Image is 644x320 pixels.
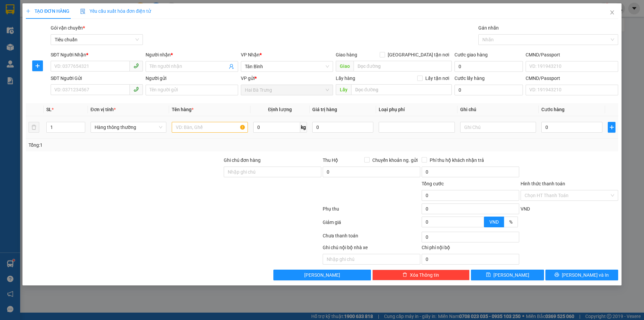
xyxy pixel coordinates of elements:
span: VND [521,206,530,212]
label: Gán nhãn [478,25,499,31]
span: Chuyển khoản ng. gửi [370,156,420,164]
label: Hình thức thanh toán [521,181,565,186]
span: Phí thu hộ khách nhận trả [427,156,487,164]
div: Giảm giá [322,219,421,230]
button: Close [603,3,622,22]
span: printer [554,272,559,278]
span: plus [26,9,31,13]
button: plus [608,122,615,133]
div: Chi phí nội bộ [422,244,519,254]
span: VP Nhận [241,52,260,57]
span: [PERSON_NAME] [493,271,529,279]
div: Người gửi [146,75,238,82]
span: Tiêu chuẩn [55,35,139,45]
span: VND [489,219,499,225]
span: Tổng cước [422,181,444,186]
div: Chưa thanh toán [322,232,421,244]
span: kg [300,122,307,133]
div: Phụ thu [322,205,421,217]
span: Yêu cầu xuất hóa đơn điện tử [80,8,151,14]
span: Tên hàng [172,107,194,112]
input: Cước giao hàng [454,61,523,72]
span: % [509,219,513,225]
label: Cước lấy hàng [454,76,485,81]
span: Lấy tận nơi [423,75,452,82]
div: Tổng: 1 [29,141,249,149]
input: Cước lấy hàng [454,85,523,95]
span: [PERSON_NAME] [304,271,340,279]
button: save[PERSON_NAME] [471,270,544,280]
span: TẠO ĐƠN HÀNG [26,8,69,14]
div: Người nhận [146,51,238,58]
th: Ghi chú [458,103,539,116]
span: plus [33,63,43,68]
button: deleteXóa Thông tin [372,270,470,280]
span: SL [46,107,52,112]
input: VD: Bàn, Ghế [172,122,248,133]
div: SĐT Người Nhận [51,51,143,58]
span: [GEOGRAPHIC_DATA] tận nơi [385,51,452,58]
span: phone [133,87,139,92]
label: Ghi chú đơn hàng [224,157,261,163]
th: Loại phụ phí [376,103,457,116]
input: Ghi Chú [460,122,536,133]
button: plus [32,60,43,71]
span: delete [402,272,407,278]
button: [PERSON_NAME] [273,270,371,280]
span: phone [133,63,139,68]
span: Đơn vị tính [91,107,116,112]
span: Xóa Thông tin [410,271,439,279]
img: icon [80,9,86,14]
span: save [486,272,491,278]
span: Hàng thông thường [95,122,162,132]
span: Cước hàng [541,107,565,112]
div: CMND/Passport [526,51,618,58]
span: [PERSON_NAME] và In [562,271,609,279]
span: Hai Bà Trưng [245,85,329,95]
div: SĐT Người Gửi [51,75,143,82]
span: Gói vận chuyển [51,25,85,31]
span: user-add [229,64,234,69]
input: Ghi chú đơn hàng [224,167,321,177]
input: Dọc đường [354,61,452,72]
div: VP gửi [241,75,333,82]
button: delete [29,122,39,133]
input: 0 [312,122,373,133]
span: Giao hàng [336,52,357,57]
span: plus [608,125,615,130]
label: Cước giao hàng [454,52,488,57]
button: printer[PERSON_NAME] và In [545,270,618,280]
div: CMND/Passport [526,75,618,82]
input: Dọc đường [351,84,452,95]
div: Ghi chú nội bộ nhà xe [323,244,420,254]
span: Tân Bình [245,61,329,72]
span: close [609,10,615,15]
span: Lấy hàng [336,76,355,81]
span: Định lượng [268,107,292,112]
span: Thu Hộ [323,157,338,163]
span: Lấy [336,84,351,95]
input: Nhập ghi chú [323,254,420,265]
span: Giá trị hàng [312,107,337,112]
span: Giao [336,61,354,72]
